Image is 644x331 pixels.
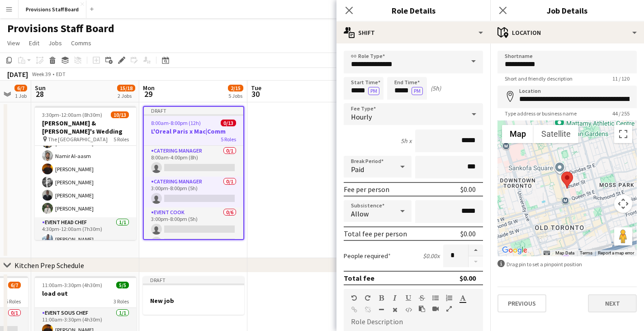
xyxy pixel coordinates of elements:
app-job-card: 3:30pm-12:00am (8h30m) (Mon)10/13[PERSON_NAME] & [PERSON_NAME]'s Wedding The [GEOGRAPHIC_DATA]5 R... [35,106,136,240]
h1: Provisions Staff Board [7,22,114,35]
span: 15/18 [117,85,135,91]
button: Strikethrough [419,294,425,302]
div: Location [490,22,644,43]
span: 3:30pm-12:00am (8h30m) (Mon) [42,111,111,118]
button: Toggle fullscreen view [614,125,632,143]
div: 5 Jobs [228,92,243,99]
h3: New job [143,297,244,305]
a: Terms (opens in new tab) [580,250,592,255]
button: Previous [497,294,546,312]
span: Type address or business name [497,110,584,117]
a: View [4,37,24,49]
div: Draft [143,276,244,283]
span: 8:00am-8:00pm (12h) [151,120,201,126]
span: 6/7 [14,85,27,91]
button: Insert video [432,305,439,312]
button: PM [368,87,379,95]
div: Draft8:00am-8:00pm (12h)0/13L'Oreal Paris x Mac|Comm5 RolesCatering Manager0/18:00am-4:00pm (8h) ... [143,106,244,240]
div: Draft [144,107,243,114]
button: Show street map [502,125,534,143]
button: Provisions Staff Board [19,0,86,18]
span: Week 39 [30,71,52,77]
div: $0.00 [460,229,476,238]
span: 0/13 [221,120,236,126]
div: Kitchen Prep Schedule [14,261,84,270]
div: Shift [336,22,490,43]
button: Show satellite imagery [534,125,578,143]
h3: L'Oreal Paris x Mac|Comm [144,127,243,135]
span: 11 / 120 [605,75,637,82]
div: Drag pin to set a pinpoint position [497,260,637,269]
span: View [7,39,20,47]
button: Redo [365,294,371,302]
span: Tue [251,84,261,92]
button: Ordered List [446,294,452,302]
button: Map camera controls [614,195,632,213]
span: 6/7 [8,282,21,288]
button: Clear Formatting [392,306,398,313]
div: EDT [56,71,66,77]
button: Fullscreen [446,305,452,312]
button: Keyboard shortcuts [544,250,550,256]
span: Comms [71,39,91,47]
span: Mon [143,84,155,92]
span: 11:00am-3:30pm (4h30m) [42,282,102,288]
button: Paste as plain text [419,305,425,312]
label: People required [344,252,391,260]
button: Bold [378,294,384,302]
button: Drag Pegman onto the map to open Street View [614,227,632,245]
span: Edit [29,39,39,47]
span: 5 Roles [114,136,129,143]
app-card-role: Event Cook7/74:30pm-11:00pm (6h30m)[PERSON_NAME][PERSON_NAME]Namir Al-aasm[PERSON_NAME][PERSON_NA... [35,108,136,217]
span: 44 / 255 [605,110,637,117]
app-card-role: Catering Manager0/13:00pm-8:00pm (5h) [144,177,243,207]
button: Map Data [555,250,574,256]
app-card-role: Event Head Chef1/14:30pm-12:00am (7h30m)[PERSON_NAME] [35,217,136,248]
a: Edit [25,37,43,49]
button: Increase [469,245,483,256]
span: 5/5 [116,282,129,288]
div: Fee per person [344,185,389,194]
app-job-card: DraftNew job [143,276,244,315]
app-card-role: Event Cook0/63:00pm-8:00pm (5h) [144,207,243,304]
span: 28 [33,89,46,99]
button: Next [588,294,637,312]
h3: Role Details [336,5,490,16]
h3: [PERSON_NAME] & [PERSON_NAME]'s Wedding [35,119,136,135]
div: 2 Jobs [118,92,135,99]
a: Report a map error [598,250,634,255]
h3: load out [35,289,136,297]
a: Open this area in Google Maps (opens a new window) [500,245,530,256]
a: Jobs [45,37,66,49]
div: Total fee per person [344,229,407,238]
div: [DATE] [7,70,28,79]
div: $0.00 x [423,252,440,260]
button: Underline [405,294,412,302]
span: Short and friendly description [497,75,580,82]
span: 29 [142,89,155,99]
button: Undo [351,294,357,302]
div: $0.00 [460,185,476,194]
h3: Job Details [490,5,644,16]
div: 5h x [401,137,412,145]
span: Paid [351,165,364,174]
button: Text Color [459,294,466,302]
span: 3 Roles [114,298,129,305]
span: 5 Roles [5,298,21,305]
span: The [GEOGRAPHIC_DATA] [48,136,108,143]
button: Horizontal Line [378,306,384,313]
img: Google [500,245,530,256]
button: Italic [392,294,398,302]
span: 5 Roles [221,136,236,143]
span: Sun [35,84,46,92]
button: HTML Code [405,306,412,313]
div: (5h) [431,84,441,92]
app-card-role: Catering Manager0/18:00am-4:00pm (8h) [144,146,243,177]
a: Comms [67,37,95,49]
button: PM [412,87,423,95]
div: Total fee [344,273,374,283]
div: 1 Job [15,92,27,99]
span: Jobs [48,39,62,47]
